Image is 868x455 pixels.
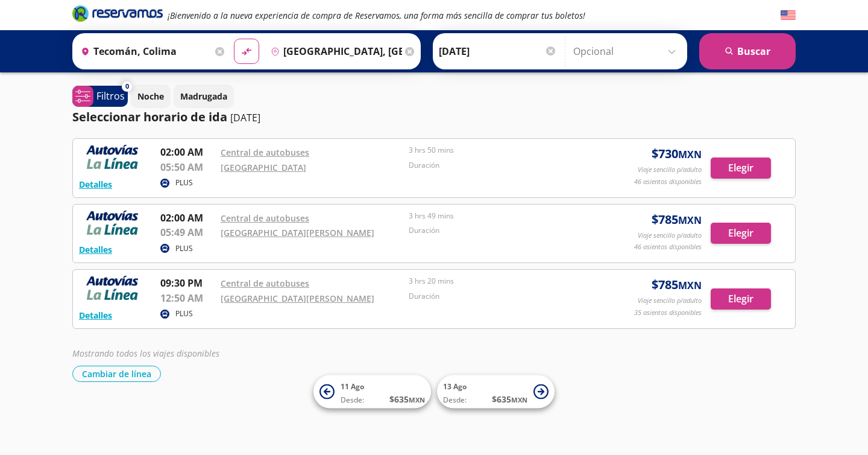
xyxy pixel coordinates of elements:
[652,211,702,229] span: $ 785
[221,147,309,158] a: Central de autobuses
[175,177,193,188] p: PLUS
[313,375,431,409] button: 11 AgoDesde:$635MXN
[409,395,425,404] small: MXN
[221,227,374,238] a: [GEOGRAPHIC_DATA][PERSON_NAME]
[79,243,112,256] button: Detalles
[678,214,702,227] small: MXN
[634,177,702,187] p: 46 asientos disponibles
[79,178,112,191] button: Detalles
[711,157,771,179] button: Elegir
[638,231,702,241] p: Viaje sencillo p/adulto
[711,288,771,310] button: Elegir
[266,36,402,66] input: Buscar Destino
[174,84,234,108] button: Madrugada
[175,308,193,319] p: PLUS
[409,211,591,221] p: 3 hrs 49 mins
[96,89,125,103] p: Filtros
[79,276,145,300] img: RESERVAMOS
[439,36,557,66] input: Elegir Fecha
[79,145,145,169] img: RESERVAMOS
[492,393,527,406] span: $ 635
[781,8,796,23] button: English
[389,393,425,406] span: $ 635
[437,375,555,409] button: 13 AgoDesde:$635MXN
[125,81,129,92] span: 0
[221,162,306,173] a: [GEOGRAPHIC_DATA]
[409,145,591,156] p: 3 hrs 50 mins
[76,36,212,66] input: Buscar Origen
[221,293,374,304] a: [GEOGRAPHIC_DATA][PERSON_NAME]
[72,348,219,359] em: Mostrando todos los viajes disponibles
[634,308,702,318] p: 35 asientos disponibles
[160,291,215,305] p: 12:50 AM
[409,291,591,302] p: Duración
[652,145,702,163] span: $ 730
[409,276,591,287] p: 3 hrs 20 mins
[160,211,215,225] p: 02:00 AM
[221,212,309,224] a: Central de autobuses
[511,395,527,404] small: MXN
[160,225,215,240] p: 05:49 AM
[409,225,591,236] p: Duración
[160,160,215,174] p: 05:50 AM
[638,165,702,175] p: Viaje sencillo p/adulto
[160,145,215,159] p: 02:00 AM
[711,223,771,244] button: Elegir
[638,296,702,306] p: Viaje sencillo p/adulto
[168,10,585,21] em: ¡Bienvenido a la nueva experiencia de compra de Reservamos, una forma más sencilla de comprar tus...
[573,36,681,66] input: Opcional
[72,86,128,107] button: 0Filtros
[72,366,161,382] button: Cambiar de línea
[131,84,171,108] button: Noche
[409,160,591,171] p: Duración
[180,90,227,103] p: Madrugada
[678,148,702,161] small: MXN
[79,309,112,322] button: Detalles
[72,4,163,26] a: Brand Logo
[678,279,702,292] small: MXN
[443,381,467,392] span: 13 Ago
[634,242,702,252] p: 46 asientos disponibles
[341,395,364,406] span: Desde:
[79,211,145,235] img: RESERVAMOS
[699,33,796,69] button: Buscar
[221,278,309,289] a: Central de autobuses
[230,110,260,125] p: [DATE]
[137,90,164,103] p: Noche
[72,108,227,126] p: Seleccionar horario de ida
[341,381,364,392] span: 11 Ago
[443,395,467,406] span: Desde:
[652,276,702,294] span: $ 785
[175,243,193,254] p: PLUS
[72,4,163,22] i: Brand Logo
[160,276,215,290] p: 09:30 PM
